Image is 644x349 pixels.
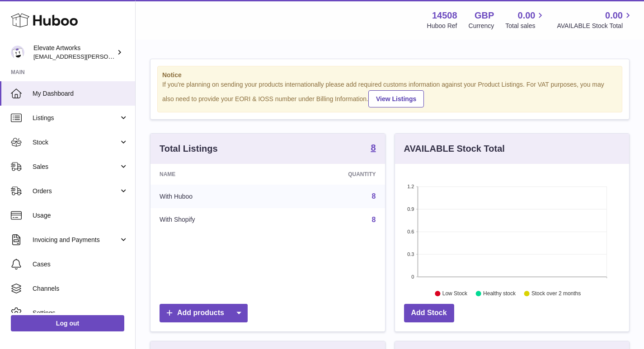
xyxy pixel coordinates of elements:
h3: AVAILABLE Stock Total [404,143,505,155]
text: Low Stock [442,290,467,297]
text: 1.2 [407,184,414,189]
strong: 14508 [432,9,457,22]
span: Stock [33,138,119,147]
span: AVAILABLE Stock Total [557,22,633,30]
span: Cases [33,260,128,269]
strong: 8 [371,143,376,152]
a: 0.00 Total sales [505,9,545,30]
text: 0.9 [407,206,414,212]
td: With Shopify [150,208,277,232]
text: Healthy stock [483,290,516,297]
strong: Notice [162,71,617,79]
span: Orders [33,187,119,195]
span: Usage [33,211,128,220]
div: Elevate Artworks [33,44,115,61]
a: 8 [372,216,376,223]
a: Add Stock [404,304,454,322]
th: Name [150,164,277,185]
a: View Listings [368,90,424,107]
span: Listings [33,114,119,122]
a: 0.00 AVAILABLE Stock Total [557,9,633,30]
span: Settings [33,309,128,317]
text: 0 [411,274,414,279]
text: 0.3 [407,251,414,257]
a: 8 [372,192,376,200]
span: Invoicing and Payments [33,236,119,244]
span: 0.00 [518,9,536,22]
span: Channels [33,284,128,293]
span: [EMAIL_ADDRESS][PERSON_NAME][DOMAIN_NAME] [33,53,181,60]
th: Quantity [277,164,385,185]
td: With Huboo [150,185,277,208]
a: Add products [160,304,248,322]
span: Sales [33,163,119,171]
a: 8 [371,143,376,154]
div: If you're planning on sending your products internationally please add required customs informati... [162,80,617,107]
h3: Total Listings [160,143,218,155]
a: Log out [11,315,124,331]
text: 0.6 [407,229,414,234]
span: My Dashboard [33,89,128,98]
span: Total sales [505,22,545,30]
div: Huboo Ref [427,22,457,30]
div: Currency [469,22,494,30]
img: conor.barry@elevateartworks.com [11,46,24,59]
span: 0.00 [605,9,623,22]
strong: GBP [475,9,494,22]
text: Stock over 2 months [531,290,581,297]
